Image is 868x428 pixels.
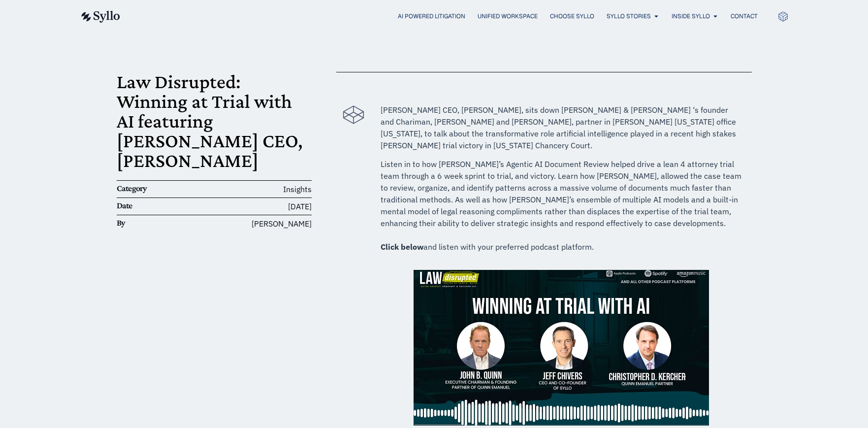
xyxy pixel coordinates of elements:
a: Unified Workspace [478,12,538,21]
b: Click below [381,242,423,252]
time: [DATE] [288,201,312,211]
h6: Date [117,200,182,211]
nav: Menu [140,12,758,21]
h6: By [117,218,182,229]
p: Listen in to how [PERSON_NAME]’s Agentic AI Document Review helped drive a lean 4 attorney trial ... [381,158,741,253]
p: [PERSON_NAME] CEO, [PERSON_NAME], sits down [PERSON_NAME] & [PERSON_NAME] ‘s founder and Chariman... [381,104,741,151]
a: AI Powered Litigation [398,12,465,21]
div: Menu Toggle [140,12,758,21]
h6: Category [117,183,182,194]
img: Promotional graphic of Winning at Trial with AI, with hosts John Quinn, Jeff Chivers, Chris Kercher. [414,270,709,426]
a: Syllo Stories [607,12,651,21]
a: Choose Syllo [550,12,594,21]
a: Inside Syllo [672,12,710,21]
h1: Law Disrupted: Winning at Trial with AI featuring [PERSON_NAME] CEO, [PERSON_NAME] [117,72,312,170]
span: [PERSON_NAME] [252,218,312,230]
img: syllo [80,11,120,23]
a: Contact [731,12,758,21]
span: Insights [283,184,312,194]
